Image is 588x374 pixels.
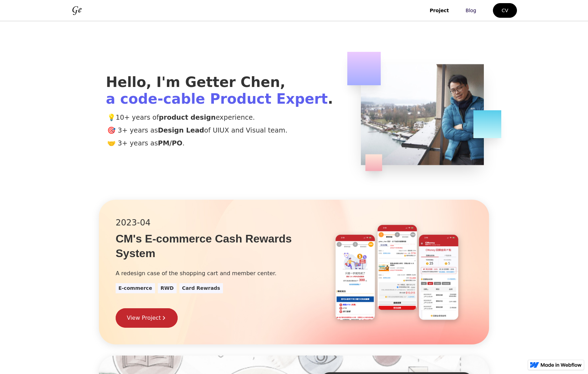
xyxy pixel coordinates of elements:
div: 2023-04 [116,216,304,229]
span: , [146,74,152,90]
div: E-commerce [118,285,152,292]
div: RWD [161,285,174,292]
span: m [166,74,180,90]
span: t [213,74,219,90]
span: e [148,90,157,107]
span: a [106,90,115,107]
span: r [220,90,227,107]
span: r [229,74,236,90]
span: c [256,90,265,107]
img: Made in Webflow [541,363,582,367]
span: c [120,90,129,107]
span: e [196,74,206,90]
span: r [314,90,321,107]
img: My photo [361,64,484,165]
span: e [219,74,229,90]
span: l [127,74,132,90]
span: P [210,90,220,107]
strong: PM/PO [158,139,183,147]
span: H [106,74,117,90]
span: t [206,74,212,90]
span: h [251,74,261,90]
span: o [129,90,138,107]
span: n [270,74,280,90]
span: t [265,90,271,107]
span: d [138,90,148,107]
span: ' [162,74,166,90]
span: . [328,90,333,107]
span: I [156,74,162,90]
span: o [227,90,237,107]
a: View Project [116,308,178,328]
span: p [295,90,305,107]
li: 🎯 3+ years as of UIUX and Visual team. [106,126,333,136]
span: - [157,90,163,107]
strong: Design Lead [158,126,204,134]
strong: product design [159,113,216,121]
span: b [181,90,191,107]
a: Blog [457,3,485,17]
span: c [163,90,172,107]
span: l [132,74,137,90]
span: u [247,90,256,107]
span: , [280,74,285,90]
a: CV [493,3,517,18]
span: C [241,74,251,90]
span: t [321,90,328,107]
div: A redesign case of the shopping cart and member center. [116,269,304,278]
h3: CM's E-commerce Cash Rewards System [116,232,304,261]
span: o [137,74,146,90]
div: View Project [127,314,161,322]
span: e [117,74,127,90]
span: x [286,90,295,107]
span: e [196,90,205,107]
a: Project [421,3,457,17]
span: e [261,74,270,90]
div: Card Rewrads [182,285,220,292]
span: G [185,74,196,90]
span: e [305,90,314,107]
span: l [191,90,196,107]
li: 🤝 3+ years as . [106,138,333,149]
span: d [237,90,247,107]
span: a [171,90,181,107]
li: 💡10+ years of experience. [106,113,333,123]
span: E [276,90,286,107]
